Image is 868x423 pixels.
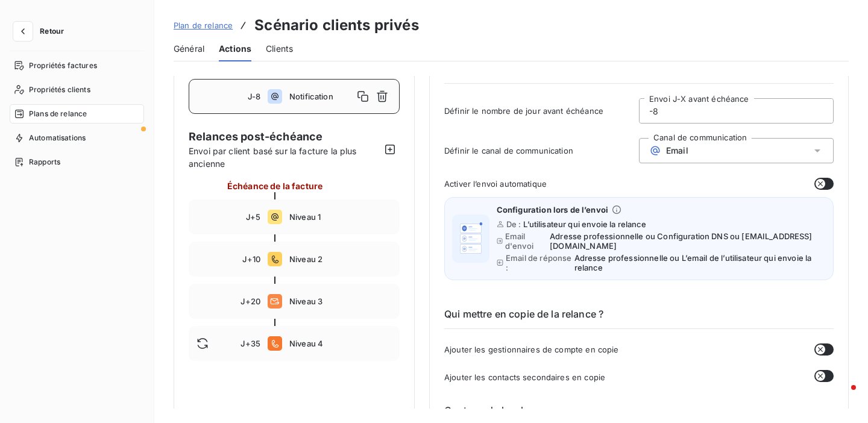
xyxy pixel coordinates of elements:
[241,339,260,348] span: J+35
[10,128,144,148] a: Automatisations
[29,84,90,95] span: Propriétés clients
[29,157,60,168] span: Rapports
[29,60,97,71] span: Propriétés factures
[246,212,260,222] span: J+5
[574,253,826,272] span: Adresse professionnelle ou L’email de l’utilisateur qui envoie la relance
[227,180,322,192] span: Échéance de la facture
[174,43,204,55] span: Général
[497,205,608,215] span: Configuration lors de l’envoi
[523,219,646,229] span: L’utilisateur qui envoie la relance
[444,146,639,155] span: Définir le canal de communication
[254,14,418,36] h3: Scénario clients privés
[289,296,392,306] span: Niveau 3
[29,133,86,143] span: Automatisations
[40,28,64,35] span: Retour
[289,339,392,348] span: Niveau 4
[444,403,834,418] h6: Contenu de la relance
[219,43,251,55] span: Actions
[444,106,639,116] span: Définir le nombre de jour avant échéance
[10,104,144,124] a: Plans de relance
[444,372,605,382] span: Ajouter les contacts secondaires en copie
[444,345,619,354] span: Ajouter les gestionnaires de compte en copie
[454,219,487,258] img: illustration helper email
[444,179,547,189] span: Activer l’envoi automatique
[827,382,856,411] iframe: Intercom live chat
[189,128,380,145] span: Relances post-échéance
[444,307,834,329] h6: Qui mettre en copie de la relance ?
[506,253,572,272] span: Email de réponse :
[506,219,521,229] span: De :
[189,145,380,170] span: Envoi par client basé sur la facture la plus ancienne
[289,254,392,264] span: Niveau 2
[10,80,144,99] a: Propriétés clients
[29,108,87,119] span: Plans de relance
[289,212,392,222] span: Niveau 1
[266,43,293,55] span: Clients
[550,231,826,251] span: Adresse professionnelle ou Configuration DNS ou [EMAIL_ADDRESS][DOMAIN_NAME]
[666,146,688,155] span: Email
[10,22,74,41] button: Retour
[505,231,547,251] span: Email d'envoi
[10,152,144,172] a: Rapports
[248,92,260,101] span: J-8
[174,20,233,30] span: Plan de relance
[242,254,260,264] span: J+10
[289,92,353,101] span: Notification
[174,19,233,31] a: Plan de relance
[10,56,144,75] a: Propriétés factures
[241,296,260,306] span: J+20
